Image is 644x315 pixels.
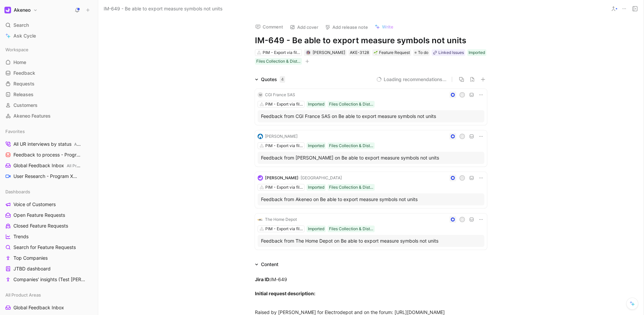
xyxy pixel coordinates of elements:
[261,112,481,120] div: Feedback from CGI France SAS on Be able to export measure symbols not units
[255,276,487,304] div: IM-649
[13,102,38,109] span: Customers
[3,171,95,181] a: User Research - Program XPROGRAM X
[13,173,81,180] span: User Research - Program X
[261,154,481,162] div: Feedback from [PERSON_NAME] on Be able to export measure symbols not units
[3,264,95,274] a: JTBD dashboard
[299,175,342,180] span: · [GEOGRAPHIC_DATA]
[3,221,95,231] a: Closed Feature Requests
[252,75,288,83] div: Quotes4
[104,5,222,13] span: IM-649 - Be able to export measure symbols not units
[13,244,76,251] span: Search for Feature Requests
[13,201,56,208] span: Voice of Customers
[287,22,321,32] button: Add cover
[329,184,373,191] div: Files Collection & Distribution
[255,291,315,296] strong: Initial request description:
[14,7,31,13] h1: Akeneo
[3,253,95,263] a: Top Companies
[255,35,487,46] h1: IM-649 - Be able to export measure symbols not units
[3,57,95,67] a: Home
[261,260,278,268] div: Content
[67,163,99,168] span: All Product Areas
[329,226,373,232] div: Files Collection & Distribution
[258,175,263,181] img: logo
[3,45,95,55] div: Workspace
[3,31,95,41] a: Ask Cycle
[265,142,303,149] div: PIM - Export via file (Tailored Export)
[13,162,81,169] span: Global Feedback Inbox
[329,142,373,149] div: Files Collection & Distribution
[261,75,285,83] div: Quotes
[13,80,35,87] span: Requests
[256,58,301,65] div: Files Collection & Distribution
[376,75,446,83] button: Loading recommendations...
[460,93,465,97] div: A
[265,226,303,232] div: PIM - Export via file (Tailored Export)
[469,49,485,56] div: Imported
[13,59,26,66] span: Home
[413,49,430,56] div: To do
[252,22,286,31] button: Comment
[460,134,465,139] div: S
[265,101,303,108] div: PIM - Export via file (Tailored Export)
[4,7,11,13] img: Akeneo
[3,274,95,285] a: Companies' insights (Test [PERSON_NAME])
[265,216,297,223] div: The Home Depot
[13,223,68,229] span: Closed Feature Requests
[3,187,95,285] div: DashboardsVoice of CustomersOpen Feature RequestsClosed Feature RequestsTrendsSearch for Feature ...
[280,76,285,83] div: 4
[3,89,95,100] a: Releases
[252,260,281,268] div: Content
[372,22,396,31] button: Write
[329,101,373,108] div: Files Collection & Distribution
[308,226,324,232] div: Imported
[265,133,298,140] div: [PERSON_NAME]
[382,24,393,30] span: Write
[13,233,29,240] span: Trends
[308,142,324,149] div: Imported
[308,101,324,108] div: Imported
[261,195,481,203] div: Feedback from Akeneo on Be able to export measure symbols not units
[3,79,95,89] a: Requests
[3,100,95,110] a: Customers
[258,92,263,98] div: M
[13,304,64,311] span: Global Feedback Inbox
[3,139,95,149] a: All UR interviews by statusAll Product Areas
[438,49,464,56] div: Linked Issues
[3,303,95,313] a: Global Feedback Inbox
[3,111,95,121] a: Akeneo Features
[3,5,39,15] button: AkeneoAkeneo
[261,237,481,245] div: Feedback from The Home Depot on Be able to export measure symbols not units
[3,232,95,242] a: Trends
[460,176,465,180] div: L
[13,276,88,283] span: Companies' insights (Test [PERSON_NAME])
[3,210,95,220] a: Open Feature Requests
[418,49,428,56] span: To do
[255,276,271,282] strong: Jira ID:
[3,242,95,252] a: Search for Feature Requests
[3,290,95,300] div: All Product Areas
[350,49,369,56] div: AKE-3128
[258,134,263,139] img: logo
[3,187,95,197] div: Dashboards
[13,70,35,76] span: Feedback
[460,217,465,222] div: R
[3,150,95,160] a: Feedback to process - Program X
[3,126,95,136] div: Favorites
[13,21,29,29] span: Search
[5,46,29,53] span: Workspace
[74,142,106,147] span: All Product Areas
[13,113,51,119] span: Akeneo Features
[5,188,30,195] span: Dashboards
[3,199,95,209] a: Voice of Customers
[5,292,41,298] span: All Product Areas
[313,50,345,55] span: [PERSON_NAME]
[13,212,65,218] span: Open Feature Requests
[3,20,95,30] div: Search
[263,49,300,56] div: PIM - Export via file (Tailored Export)
[3,68,95,78] a: Feedback
[308,184,324,191] div: Imported
[374,49,410,56] div: Feature Request
[265,175,299,180] span: [PERSON_NAME]
[13,32,36,40] span: Ask Cycle
[3,161,95,171] a: Global Feedback InboxAll Product Areas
